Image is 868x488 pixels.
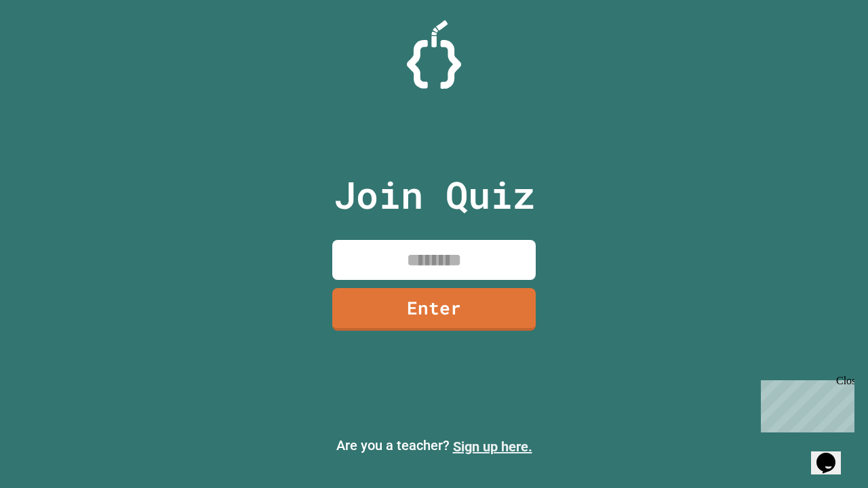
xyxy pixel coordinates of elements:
a: Sign up here. [453,439,532,455]
img: Logo.svg [407,20,461,89]
a: Enter [332,288,536,331]
p: Are you a teacher? [11,435,857,457]
div: Chat with us now!Close [5,5,94,86]
iframe: chat widget [811,434,854,474]
p: Join Quiz [334,167,535,223]
iframe: chat widget [755,375,854,432]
